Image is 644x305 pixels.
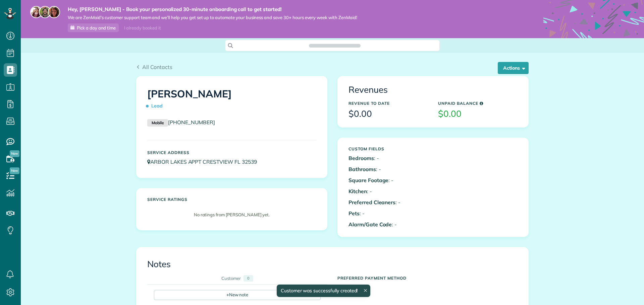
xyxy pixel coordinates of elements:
span: New [10,150,19,157]
div: Customer [221,275,241,282]
a: ARBOR LAKES APPT CRESTVIEW FL 32539 [147,158,263,165]
strong: Hey, [PERSON_NAME] - Book your personalized 30-minute onboarding call to get started! [68,6,357,13]
span: All Contacts [142,64,172,70]
h3: $0.00 [348,109,428,119]
b: Pets [348,210,360,217]
div: New note [154,290,321,300]
span: We are ZenMaid’s customer support team and we’ll help you get set up to automate your business an... [68,15,357,20]
p: No ratings from [PERSON_NAME] yet. [151,212,313,218]
h3: Notes [147,259,518,269]
h3: Revenues [348,85,518,95]
h5: Service Address [147,150,316,155]
h5: Unpaid Balance [438,101,518,105]
h5: Service ratings [147,197,316,202]
img: jorge-587dff0eeaa6aab1f244e6dc62b8924c3b6ad411094392a53c71c6c4a576187d.jpg [39,6,51,18]
div: 0 [244,275,253,282]
p: : - [348,221,428,228]
span: Search ZenMaid… [316,42,354,49]
b: Kitchen [348,188,367,195]
small: Mobile [147,119,168,127]
span: + [226,292,229,298]
p: : - [348,210,428,217]
div: CASH APP [332,273,523,296]
h5: Preferred Payment Method [337,276,518,280]
div: I already booked it [120,24,165,32]
b: Bathrooms [348,166,376,172]
p: : - [348,165,428,173]
p: : - [348,154,428,162]
b: Bedrooms [348,155,374,161]
b: Preferred Cleaners [348,199,395,206]
b: Square Footage [348,177,388,183]
img: maria-72a9807cf96188c08ef61303f053569d2e2a8a1cde33d635c8a3ac13582a053d.jpg [30,6,42,18]
button: Actions [498,62,529,74]
img: michelle-19f622bdf1676172e81f8f8fba1fb50e276960ebfe0243fe18214015130c80e4.jpg [48,6,60,18]
h5: Custom Fields [348,147,428,151]
p: : - [348,176,428,184]
h3: $0.00 [438,109,518,119]
h1: [PERSON_NAME] [147,88,316,112]
p: : - [348,187,428,195]
span: New [10,167,19,174]
a: Mobile[PHONE_NUMBER] [147,119,215,126]
a: Pick a day and time [68,23,119,32]
h5: Revenue to Date [348,101,428,105]
span: Pick a day and time [77,25,116,30]
div: Customer was successfully created! [277,285,371,297]
a: All Contacts [136,63,172,71]
p: : - [348,199,428,206]
b: Alarm/Gate Code [348,221,392,228]
span: Lead [147,100,165,112]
